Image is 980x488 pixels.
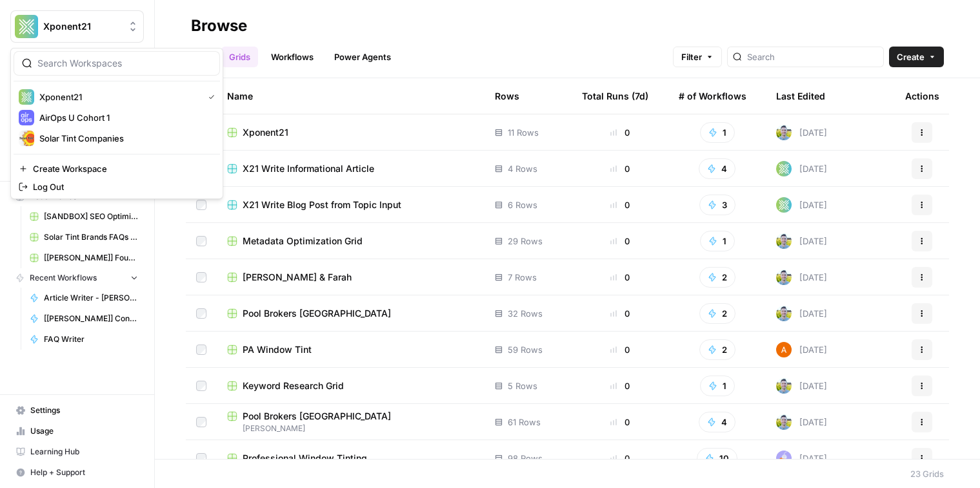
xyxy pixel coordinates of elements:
[243,343,312,356] span: PA Window Tint
[776,342,792,357] img: s67a3z058kdpilua9rakyyh8dgy9
[508,235,543,248] span: 29 Rows
[24,288,144,308] a: Article Writer - [PERSON_NAME] Version
[227,410,474,434] a: Pool Brokers [GEOGRAPHIC_DATA][PERSON_NAME]
[508,452,543,465] span: 98 Rows
[33,180,210,193] span: Log Out
[243,307,391,320] span: Pool Brokers [GEOGRAPHIC_DATA]
[30,425,138,437] span: Usage
[495,78,519,114] div: Rows
[30,446,138,458] span: Learning Hub
[699,267,735,288] button: 2
[10,400,144,421] a: Settings
[44,313,138,324] span: [[PERSON_NAME]] Content to Google Docs
[776,451,792,466] img: ly0f5newh3rn50akdwmtp9dssym0
[243,410,391,423] span: Pool Brokers [GEOGRAPHIC_DATA]
[10,441,144,462] a: Learning Hub
[508,162,537,175] span: 4 Rows
[19,89,34,105] img: Xponent21 Logo
[897,50,925,63] span: Create
[776,378,792,394] img: 7o9iy2kmmc4gt2vlcbjqaas6vz7k
[508,126,539,139] span: 11 Rows
[39,132,210,145] span: Solar Tint Companies
[24,248,144,268] a: [[PERSON_NAME]] Fountain of You MD
[700,122,735,143] button: 1
[15,15,38,38] img: Xponent21 Logo
[10,48,223,199] div: Workspace: Xponent21
[243,379,344,392] span: Keyword Research Grid
[776,342,827,357] div: [DATE]
[582,198,658,211] div: 0
[508,198,537,211] span: 6 Rows
[263,47,321,67] a: Workflows
[776,270,827,285] div: [DATE]
[44,211,138,222] span: [SANDBOX] SEO Optimizations
[508,271,537,284] span: 7 Rows
[227,198,474,211] a: X21 Write Blog Post from Topic Input
[776,125,827,140] div: [DATE]
[776,378,827,394] div: [DATE]
[776,306,827,321] div: [DATE]
[227,379,474,392] a: Keyword Research Grid
[508,343,543,356] span: 59 Rows
[699,303,735,324] button: 2
[10,10,144,43] button: Workspace: Xponent21
[14,160,220,178] a: Create Workspace
[24,308,144,329] a: [[PERSON_NAME]] Content to Google Docs
[227,78,474,114] div: Name
[776,451,827,466] div: [DATE]
[221,47,258,67] a: Grids
[227,235,474,248] a: Metadata Optimization Grid
[699,339,735,360] button: 2
[243,198,401,211] span: X21 Write Blog Post from Topic Input
[191,47,216,67] a: All
[582,271,658,284] div: 0
[10,421,144,441] a: Usage
[243,452,367,465] span: Professional Window Tinting
[227,271,474,284] a: [PERSON_NAME] & Farah
[508,379,537,392] span: 5 Rows
[24,227,144,248] a: Solar Tint Brands FAQs Workflows
[699,158,735,179] button: 4
[30,272,97,284] span: Recent Workflows
[747,50,878,63] input: Search
[39,90,198,103] span: Xponent21
[776,197,792,213] img: i2puuukf6121c411q0l1csbuv6u4
[37,57,212,70] input: Search Workspaces
[582,78,648,114] div: Total Runs (7d)
[582,416,658,429] div: 0
[776,306,792,321] img: 7o9iy2kmmc4gt2vlcbjqaas6vz7k
[227,423,474,434] span: [PERSON_NAME]
[700,376,735,396] button: 1
[243,235,363,248] span: Metadata Optimization Grid
[243,271,352,284] span: [PERSON_NAME] & Farah
[776,233,792,249] img: 7o9iy2kmmc4gt2vlcbjqaas6vz7k
[776,197,827,213] div: [DATE]
[582,307,658,320] div: 0
[19,131,34,146] img: Solar Tint Companies Logo
[227,452,474,465] a: Professional Window Tinting
[44,252,138,264] span: [[PERSON_NAME]] Fountain of You MD
[776,414,792,430] img: 7o9iy2kmmc4gt2vlcbjqaas6vz7k
[699,195,735,215] button: 3
[227,162,474,175] a: X21 Write Informational Article
[776,414,827,430] div: [DATE]
[24,329,144,350] a: FAQ Writer
[227,307,474,320] a: Pool Brokers [GEOGRAPHIC_DATA]
[889,47,944,67] button: Create
[776,233,827,249] div: [DATE]
[43,20,121,33] span: Xponent21
[776,270,792,285] img: 7o9iy2kmmc4gt2vlcbjqaas6vz7k
[699,412,735,432] button: 4
[582,126,658,139] div: 0
[582,235,658,248] div: 0
[776,125,792,140] img: 7o9iy2kmmc4gt2vlcbjqaas6vz7k
[10,462,144,483] button: Help + Support
[776,78,825,114] div: Last Edited
[700,231,735,251] button: 1
[508,307,543,320] span: 32 Rows
[24,206,144,227] a: [SANDBOX] SEO Optimizations
[508,416,541,429] span: 61 Rows
[10,268,144,288] button: Recent Workflows
[227,126,474,139] a: Xponent21
[681,50,702,63] span: Filter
